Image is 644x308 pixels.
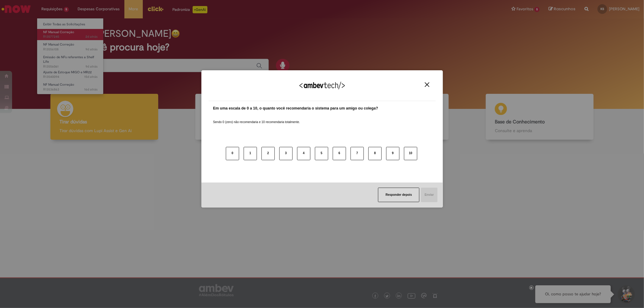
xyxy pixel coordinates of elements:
[386,147,399,160] button: 9
[368,147,382,160] button: 8
[423,82,431,87] button: Close
[279,147,293,160] button: 3
[425,82,429,87] img: Close
[351,147,364,160] button: 7
[261,147,275,160] button: 2
[333,147,346,160] button: 6
[297,147,310,160] button: 4
[213,106,378,111] label: Em uma escala de 0 a 10, o quanto você recomendaria o sistema para um amigo ou colega?
[315,147,328,160] button: 5
[244,147,257,160] button: 1
[226,147,239,160] button: 0
[404,147,417,160] button: 10
[213,113,300,124] label: Sendo 0 (zero) não recomendaria e 10 recomendaria totalmente.
[378,188,419,202] button: Responder depois
[300,82,345,89] img: Logo Ambevtech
